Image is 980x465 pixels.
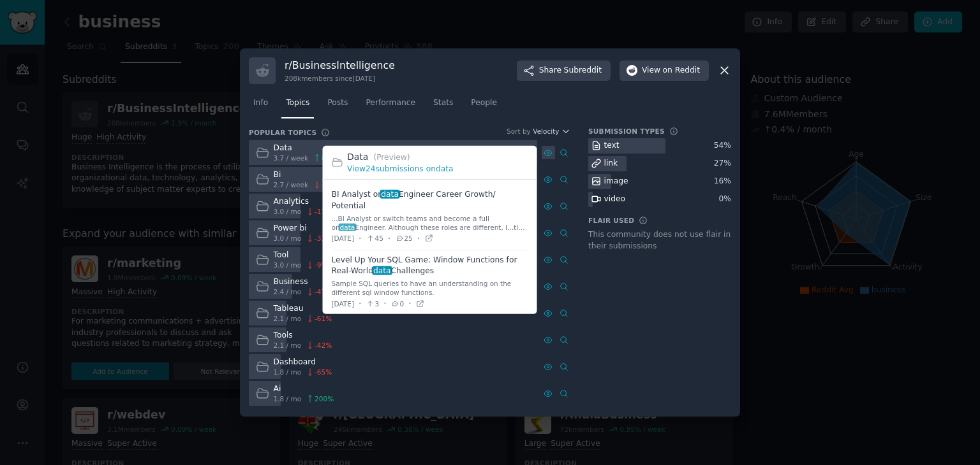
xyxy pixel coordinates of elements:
div: link [604,158,618,169]
span: 2.4 / mo [274,287,302,296]
div: Analytics [274,196,332,208]
span: · [417,232,420,245]
span: 2.1 / mo [274,341,302,350]
div: ...BI Analyst or switch teams and become a full on Engineer. Although these roles are different, ... [332,214,528,232]
a: Performance [361,93,420,119]
span: 45 [366,234,383,243]
span: Performance [366,97,415,109]
span: Stats [433,97,453,109]
span: 0 [391,299,405,308]
span: View [642,65,700,76]
div: Bi [274,169,339,181]
span: 1.8 / mo [274,368,302,376]
div: 208k members since [DATE] [285,74,395,83]
div: Power bi [274,223,332,234]
span: -9 % [315,261,327,269]
span: Subreddit [564,65,602,76]
div: Dashboard [274,357,332,368]
h2: Data [347,150,528,164]
span: 1.8 / mo [274,394,302,403]
span: Velocity [533,127,559,136]
span: Info [253,97,268,109]
h3: Submission Types [588,127,665,136]
h3: Flair Used [588,216,634,225]
span: [DATE] [332,299,355,308]
span: 3.0 / mo [274,261,302,269]
span: -33 % [315,234,332,243]
span: 3.0 / mo [274,207,302,216]
span: 3 [366,299,379,308]
span: (Preview) [373,153,410,162]
span: · [388,232,390,245]
div: Tools [274,330,332,341]
div: text [604,140,620,152]
h3: r/ BusinessIntelligence [285,59,395,72]
div: Sort by [507,127,531,136]
span: People [471,97,497,109]
span: · [359,232,361,245]
span: 3.7 / week [274,154,309,162]
div: Ai [274,383,334,395]
button: Velocity [533,127,570,136]
div: 16 % [714,176,731,187]
div: video [604,194,625,205]
a: Topics [281,93,314,119]
span: data [339,224,356,231]
span: 2.7 / week [274,180,309,189]
a: Posts [323,93,352,119]
div: image [604,176,628,187]
span: 2.1 / mo [274,314,302,323]
span: -42 % [315,341,332,350]
div: 0 % [719,194,731,205]
div: 54 % [714,140,731,152]
span: 3.0 / mo [274,234,302,243]
span: 200 % [315,394,334,403]
button: ShareSubreddit [517,61,611,81]
div: Sample SQL queries to have an understanding on the different sql window functions. [332,279,528,297]
div: Data [274,143,337,154]
span: · [383,297,386,310]
h3: Popular Topics [249,128,316,137]
div: 27 % [714,158,731,169]
a: People [466,93,501,119]
span: · [359,297,361,310]
a: Info [249,93,272,119]
span: [DATE] [332,234,355,243]
span: Topics [286,97,309,109]
span: on Reddit [663,65,700,76]
span: -61 % [315,314,332,323]
div: Tableau [274,303,332,315]
div: Business [274,276,332,288]
span: 25 [395,234,412,243]
span: Posts [327,97,348,109]
div: Tool [274,250,328,261]
span: · [408,297,411,310]
span: -47 % [315,287,332,296]
a: Stats [429,93,457,119]
span: Share [539,65,602,76]
a: View24submissions ondata [347,164,454,173]
span: -65 % [315,368,332,376]
button: Viewon Reddit [620,61,709,81]
span: -17 % [315,207,332,216]
div: This community does not use flair in their submissions [588,229,731,252]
